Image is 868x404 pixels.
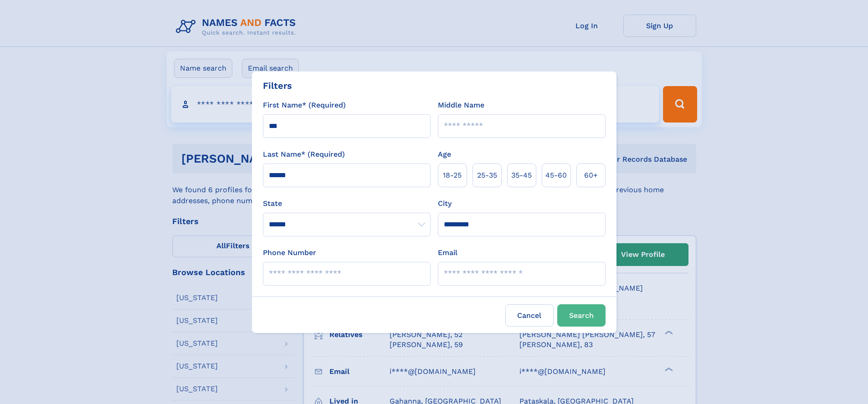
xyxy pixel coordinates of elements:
[438,100,484,111] label: Middle Name
[545,170,567,181] span: 45‑60
[505,304,554,327] label: Cancel
[438,149,451,160] label: Age
[477,170,497,181] span: 25‑35
[511,170,532,181] span: 35‑45
[557,304,606,327] button: Search
[263,100,346,111] label: First Name* (Required)
[584,170,598,181] span: 60+
[263,149,345,160] label: Last Name* (Required)
[263,79,292,92] div: Filters
[438,198,452,209] label: City
[438,247,457,258] label: Email
[263,198,431,209] label: State
[443,170,462,181] span: 18‑25
[263,247,316,258] label: Phone Number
